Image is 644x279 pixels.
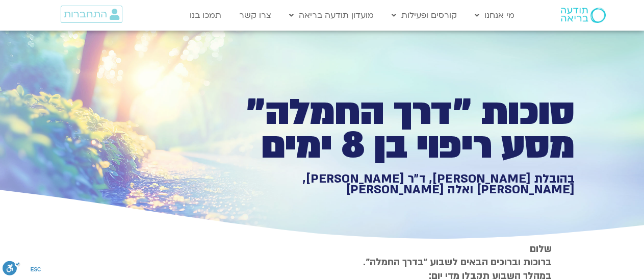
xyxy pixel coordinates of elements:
[221,96,575,163] h1: סוכות ״דרך החמלה״ מסע ריפוי בן 8 ימים
[234,6,276,25] a: צרו קשר
[561,8,606,23] img: תודעה בריאה
[530,242,552,256] strong: שלום
[470,6,520,25] a: מי אנחנו
[221,173,575,195] h1: בהובלת [PERSON_NAME], ד״ר [PERSON_NAME], [PERSON_NAME] ואלה [PERSON_NAME]
[61,6,122,23] a: התחברות
[387,6,462,25] a: קורסים ופעילות
[284,6,379,25] a: מועדון תודעה בריאה
[185,6,226,25] a: תמכו בנו
[64,9,107,20] span: התחברות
